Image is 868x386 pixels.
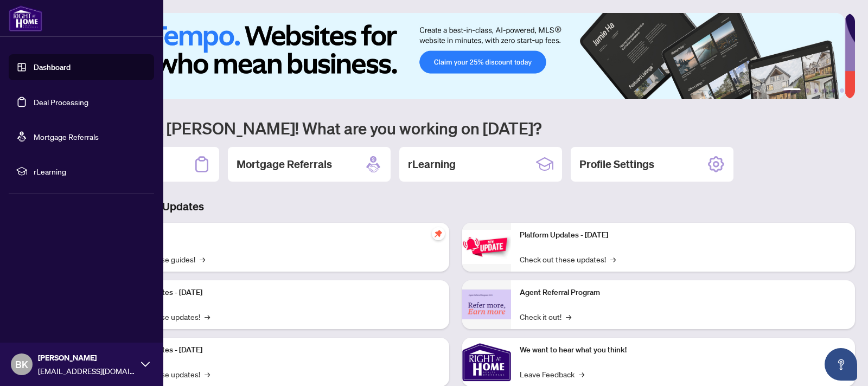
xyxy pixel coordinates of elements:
span: → [566,311,571,323]
a: Check out these updates!→ [520,253,616,265]
a: Check it out!→ [520,311,571,323]
span: BK [15,357,28,372]
button: 6 [840,88,844,93]
p: Platform Updates - [DATE] [520,229,846,241]
p: We want to hear what you think! [520,344,846,356]
p: Platform Updates - [DATE] [114,287,441,299]
span: → [205,311,210,323]
a: Dashboard [34,62,71,72]
span: pushpin [432,227,445,240]
p: Platform Updates - [DATE] [114,344,441,356]
button: Open asap [825,348,857,381]
span: → [579,368,584,380]
img: Slide 0 [56,13,845,99]
img: Platform Updates - June 23, 2025 [462,230,511,264]
p: Agent Referral Program [520,287,846,299]
a: Leave Feedback→ [520,368,584,380]
button: 3 [814,88,818,93]
h1: Welcome back [PERSON_NAME]! What are you working on [DATE]? [56,118,855,138]
button: 5 [831,88,835,93]
button: 1 [783,88,801,93]
h3: Brokerage & Industry Updates [56,199,855,214]
span: → [200,253,205,265]
p: Self-Help [114,229,441,241]
a: Deal Processing [34,97,88,107]
img: logo [9,5,42,31]
span: rLearning [34,165,146,177]
h2: Profile Settings [579,157,654,172]
a: Mortgage Referrals [34,132,99,141]
span: [EMAIL_ADDRESS][DOMAIN_NAME] [38,365,136,377]
h2: Mortgage Referrals [237,157,332,172]
img: Agent Referral Program [462,289,511,319]
button: 4 [822,88,827,93]
span: → [610,253,616,265]
span: [PERSON_NAME] [38,352,136,364]
h2: rLearning [408,157,456,172]
button: 2 [805,88,809,93]
span: → [205,368,210,380]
